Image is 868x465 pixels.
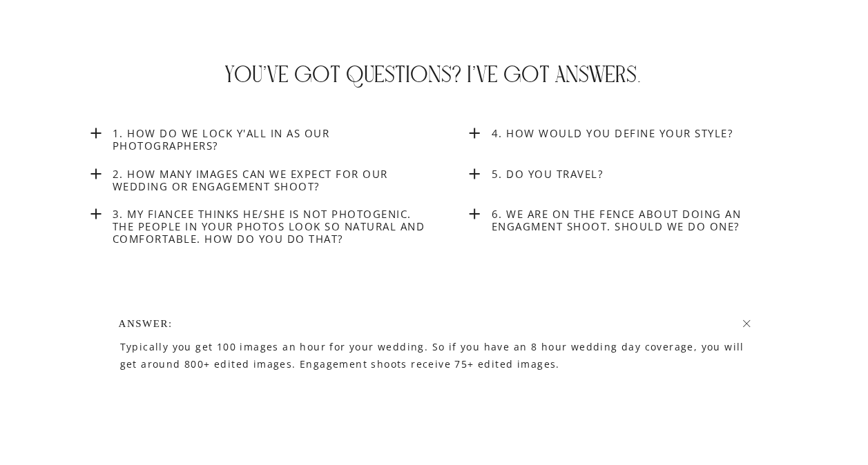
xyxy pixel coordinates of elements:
[119,317,181,330] h2: answer:
[120,338,764,416] p: Typically you get 100 images an hour for your wedding. So if you have an 8 hour wedding day cover...
[492,208,811,237] a: 6. We are on the fence about doing an engagment shoot. Should we do one?
[113,168,432,197] a: 2. How many images can we expect for our wedding or engagement shoot?
[492,127,811,139] a: 4. How would you define your style?
[492,168,811,197] a: 5. Do you Travel?
[168,61,700,83] h2: You've got questions? I've got answers.
[113,208,432,250] a: 3. My fiancee thinks he/she is not photogenic. The people in your photos look so natural and comf...
[113,127,432,153] a: 1. How do we lock y'all in as our photographers?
